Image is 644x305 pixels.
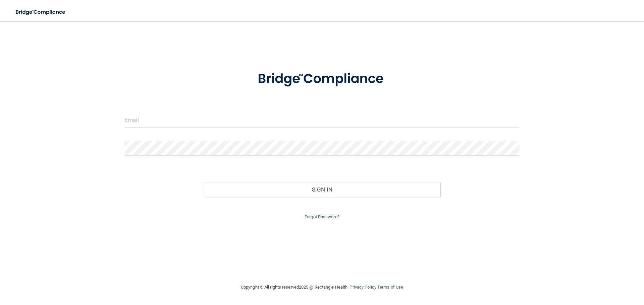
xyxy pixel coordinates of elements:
[200,277,444,298] div: Copyright © All rights reserved 2025 @ Rectangle Health | |
[305,214,339,219] a: Forgot Password?
[244,62,400,96] img: bridge_compliance_login_screen.278c3ca4.svg
[10,5,72,19] img: bridge_compliance_login_screen.278c3ca4.svg
[204,182,441,197] button: Sign In
[124,112,520,128] input: Email
[350,285,376,290] a: Privacy Policy
[377,285,403,290] a: Terms of Use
